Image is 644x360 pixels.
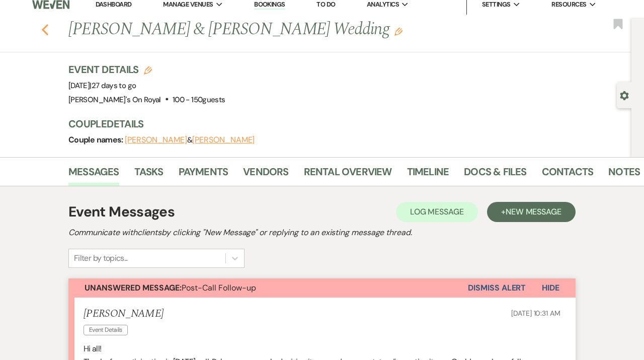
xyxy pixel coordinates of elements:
[85,282,256,293] span: Post-Call Follow-up
[620,90,629,100] button: Open lead details
[192,136,255,144] button: [PERSON_NAME]
[487,202,576,222] button: +New Message
[68,134,125,145] span: Couple names:
[68,95,161,105] span: [PERSON_NAME]'s On Royal
[304,164,392,186] a: Rental Overview
[90,81,136,91] span: |
[74,252,128,264] div: Filter by topics...
[608,164,640,186] a: Notes
[173,95,225,105] span: 100 - 150 guests
[84,325,128,335] span: Event Details
[179,164,228,186] a: Payments
[68,81,136,91] span: [DATE]
[68,278,468,298] button: Unanswered Message:Post-Call Follow-up
[125,135,255,145] span: &
[84,342,560,355] p: Hi all!
[243,164,288,186] a: Vendors
[68,164,119,186] a: Messages
[68,62,225,77] h3: Event Details
[68,117,621,131] h3: Couple Details
[542,282,559,293] span: Hide
[396,202,478,222] button: Log Message
[85,282,182,293] strong: Unanswered Message:
[84,308,164,320] h5: [PERSON_NAME]
[394,27,403,36] button: Edit
[468,278,526,298] button: Dismiss Alert
[68,227,576,239] h2: Communicate with clients by clicking "New Message" or replying to an existing message thread.
[92,81,136,91] span: 27 days to go
[125,136,187,144] button: [PERSON_NAME]
[68,18,515,42] h1: [PERSON_NAME] & [PERSON_NAME] Wedding
[410,206,464,217] span: Log Message
[134,164,164,186] a: Tasks
[464,164,526,186] a: Docs & Files
[407,164,449,186] a: Timeline
[506,206,561,217] span: New Message
[511,309,560,318] span: [DATE] 10:31 AM
[68,201,175,223] h1: Event Messages
[526,278,576,298] button: Hide
[542,164,594,186] a: Contacts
